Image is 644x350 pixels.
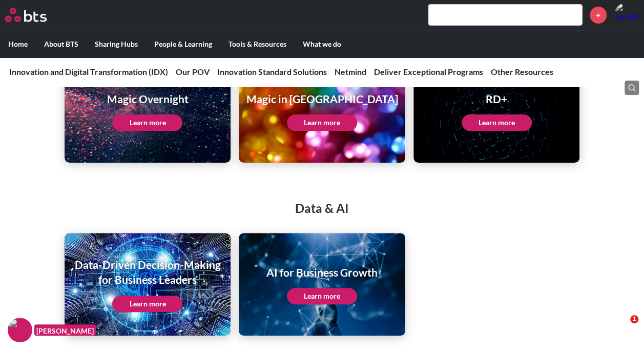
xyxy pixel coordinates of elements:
[176,67,210,76] a: Our POV
[8,318,32,342] img: F
[614,3,639,27] img: Jonathan Van Rensburg
[5,8,66,22] a: Go home
[614,3,639,27] a: Profile
[112,114,182,131] a: Learn more
[609,315,634,340] iframe: Intercom live chat
[36,31,87,57] label: About BTS
[107,91,188,106] h1: Magic Overnight
[462,114,532,131] a: Learn more
[72,257,224,287] h1: Data-Driven Decision-Making for Business Leaders
[220,31,295,57] label: Tools & Resources
[87,31,146,57] label: Sharing Hubs
[9,67,168,76] a: Innovation and Digital Transformation (IDX)
[34,324,96,336] figcaption: [PERSON_NAME]
[246,91,398,106] h1: Magic in [GEOGRAPHIC_DATA]
[5,8,47,22] img: BTS Logo
[491,67,553,76] a: Other Resources
[462,91,532,106] h1: RD+
[287,114,357,131] a: Learn more
[374,67,483,76] a: Deliver Exceptional Programs
[590,7,607,24] a: +
[146,31,220,57] label: People & Learning
[217,67,327,76] a: Innovation Standard Solutions
[630,315,638,323] span: 1
[266,265,378,280] h1: AI for Business Growth
[335,67,366,76] a: Netmind
[112,296,182,312] a: Learn more
[287,288,357,304] a: Learn more
[295,31,349,57] label: What we do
